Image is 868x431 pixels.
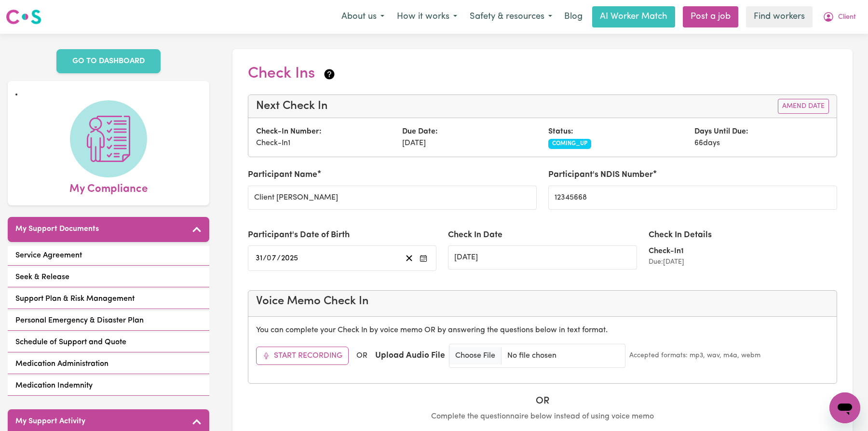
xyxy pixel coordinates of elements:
a: Careseekers logo [6,6,41,28]
span: Personal Emergency & Disaster Plan [15,315,144,326]
img: Careseekers logo [6,8,41,26]
h5: My Support Documents [15,225,99,234]
span: Medication Indemnity [15,380,93,391]
a: Seek & Release [8,268,209,287]
span: Client [838,12,856,23]
a: Medication Indemnity [8,376,209,396]
a: Support Plan & Risk Management [8,289,209,309]
iframe: Button to launch messaging window [829,392,860,423]
span: / [263,254,267,263]
span: Schedule of Support and Quote [15,337,126,348]
input: -- [255,252,263,265]
span: My Compliance [69,177,148,198]
div: Due: [DATE] [649,257,837,267]
a: GO TO DASHBOARD [56,49,161,73]
input: -- [267,252,277,265]
strong: Check-In 1 [649,247,684,255]
button: How it works [391,7,463,27]
button: Amend Date [778,99,829,114]
label: Check In Details [649,229,712,242]
a: Post a job [683,6,738,27]
a: Find workers [746,6,813,27]
label: Participant's Date of Birth [248,229,350,242]
strong: Check-In Number: [256,128,322,135]
button: My Account [816,7,862,27]
button: About us [335,7,391,27]
span: OR [356,350,367,362]
p: Complete the questionnaire below instead of using voice memo [248,411,837,422]
span: / [277,254,281,263]
button: Start Recording [256,347,349,365]
button: My Support Documents [8,217,209,242]
div: 66 days [689,126,835,149]
a: Medication Administration [8,354,209,374]
label: Upload Audio File [375,350,445,362]
span: Support Plan & Risk Management [15,293,135,305]
a: Blog [558,6,588,27]
h4: Next Check In [256,99,328,113]
span: Medication Administration [15,358,108,370]
a: My Compliance [15,100,202,198]
label: Participant's NDIS Number [548,169,653,181]
div: [DATE] [396,126,542,149]
span: COMING_UP [548,139,591,148]
h5: OR [248,395,837,407]
p: You can complete your Check In by voice memo OR by answering the questions below in text format. [256,324,829,336]
span: Seek & Release [15,271,69,283]
a: Service Agreement [8,246,209,266]
h2: Check Ins [248,65,336,83]
strong: Status: [548,128,573,135]
a: AI Worker Match [592,6,675,27]
button: Safety & resources [463,7,558,27]
h4: Voice Memo Check In [256,295,829,309]
small: Accepted formats: mp3, wav, m4a, webm [629,350,760,361]
strong: Days Until Due: [694,128,748,135]
span: 0 [267,255,271,262]
a: Schedule of Support and Quote [8,333,209,352]
label: Participant Name [248,169,317,181]
label: Check In Date [448,229,502,242]
a: Personal Emergency & Disaster Plan [8,311,209,331]
input: ---- [281,252,299,265]
div: Check-In 1 [250,126,396,149]
strong: Due Date: [402,128,438,135]
span: Service Agreement [15,250,82,261]
h5: My Support Activity [15,417,85,426]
